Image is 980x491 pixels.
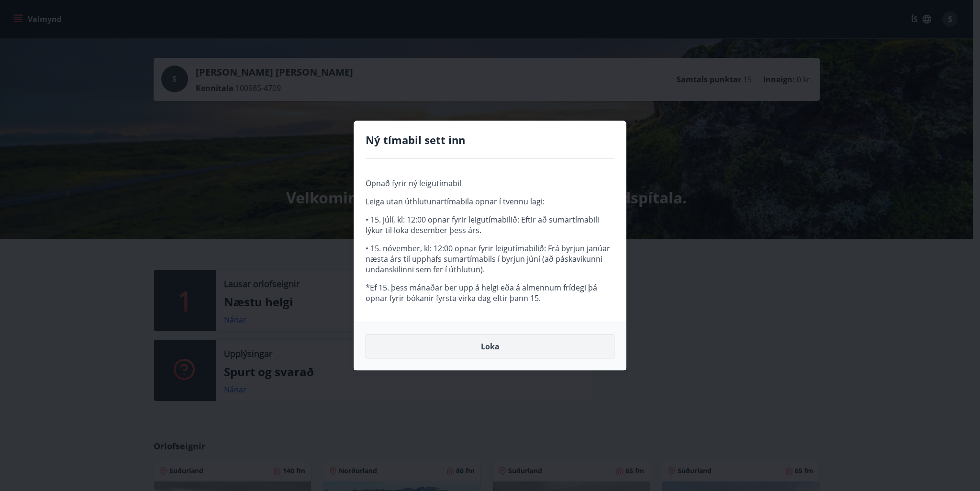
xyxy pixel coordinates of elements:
button: Loka [366,335,614,358]
h4: Ný tímabil sett inn [366,133,614,147]
p: • 15. júlí, kl: 12:00 opnar fyrir leigutímabilið: Eftir að sumartímabili lýkur til loka desember ... [366,214,614,235]
p: *Ef 15. þess mánaðar ber upp á helgi eða á almennum frídegi þá opnar fyrir bókanir fyrsta virka d... [366,282,614,303]
p: Opnað fyrir ný leigutímabil [366,178,614,189]
p: • 15. nóvember, kl: 12:00 opnar fyrir leigutímabilið: Frá byrjun janúar næsta árs til upphafs sum... [366,243,614,275]
p: Leiga utan úthlutunartímabila opnar í tvennu lagi: [366,196,614,207]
